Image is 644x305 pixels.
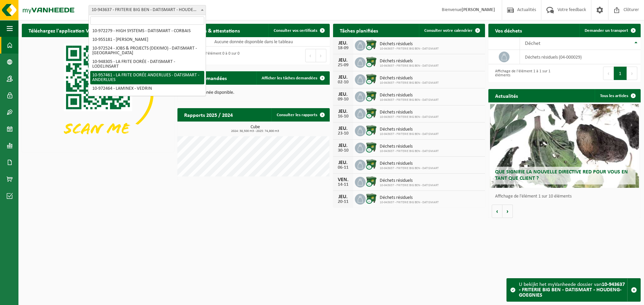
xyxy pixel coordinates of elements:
[603,67,614,80] button: Previous
[502,205,513,218] button: Volgende
[419,24,484,37] a: Consulter votre calendrier
[490,104,639,188] a: Que signifie la nouvelle directive RED pour vous en tant que client ?
[336,182,350,187] div: 14-11
[336,143,350,148] div: JEU.
[336,131,350,136] div: 23-10
[336,200,350,204] div: 20-11
[380,93,439,98] span: Déchets résiduels
[488,89,525,102] h2: Actualités
[366,39,377,51] img: WB-1100-CU
[177,37,330,47] td: Aucune donnée disponible dans le tableau
[519,282,625,298] strong: 10-943637 - FRITERIE BIG BEN - DATISMART - HOUDENG-GOEGNIES
[90,35,204,44] li: 10-955181 - [PERSON_NAME]
[380,161,439,166] span: Déchets résiduels
[89,5,206,15] span: 10-943637 - FRITERIE BIG BEN - DATISMART - HOUDENG-GOEGNIES
[380,64,439,68] span: 10-943637 - FRITERIE BIG BEN - DATISMART
[336,114,350,119] div: 16-10
[184,90,323,95] p: Aucune donnée disponible.
[366,193,377,204] img: WB-1100-CU
[90,58,204,71] li: 10-948305 - LA FRITE DORÉE - DATISMART - LODELINSART
[492,205,502,218] button: Vorige
[366,125,377,136] img: WB-1100-CU
[380,178,439,183] span: Déchets résiduels
[333,24,385,37] h2: Tâches planifiées
[181,125,330,133] h3: Cube
[268,24,329,37] a: Consulter vos certificats
[495,194,637,199] p: Affichage de l'élément 1 sur 10 éléments
[380,127,439,132] span: Déchets résiduels
[336,58,350,63] div: JEU.
[380,183,439,187] span: 10-943637 - FRITERIE BIG BEN - DATISMART
[380,201,439,205] span: 10-943637 - FRITERIE BIG BEN - DATISMART
[380,132,439,136] span: 10-943637 - FRITERIE BIG BEN - DATISMART
[519,279,627,301] div: U bekijkt het myVanheede dossier van
[366,56,377,68] img: WB-1100-CU
[495,169,628,181] span: Que signifie la nouvelle directive RED pour vous en tant que client ?
[366,176,377,187] img: WB-1100-CU
[380,149,439,153] span: 10-943637 - FRITERIE BIG BEN - DATISMART
[366,159,377,170] img: WB-1100-CU
[380,59,439,64] span: Déchets résiduels
[336,160,350,165] div: JEU.
[89,5,206,15] span: 10-943637 - FRITERIE BIG BEN - DATISMART - HOUDENG-GOEGNIES
[366,73,377,85] img: WB-1100-CU
[595,89,640,102] a: Tous les articles
[380,76,439,81] span: Déchets résiduels
[336,63,350,68] div: 25-09
[336,194,350,200] div: JEU.
[90,84,204,93] li: 10-972464 - LAMINEX - VEDRIN
[380,144,439,149] span: Déchets résiduels
[336,148,350,153] div: 30-10
[177,24,247,37] h2: Certificats & attestations
[256,71,329,85] a: Afficher les tâches demandées
[585,28,628,33] span: Demander un transport
[22,24,148,37] h2: Téléchargez l'application Vanheede+ maintenant!
[336,41,350,46] div: JEU.
[366,90,377,102] img: WB-1100-CU
[336,92,350,97] div: JEU.
[579,24,640,37] a: Demander un transport
[336,177,350,182] div: VEN.
[336,165,350,170] div: 06-11
[380,110,439,115] span: Déchets résiduels
[336,97,350,102] div: 09-10
[488,24,529,37] h2: Vos déchets
[380,42,439,47] span: Déchets résiduels
[271,108,329,122] a: Consulter les rapports
[380,166,439,170] span: 10-943637 - FRITERIE BIG BEN - DATISMART
[336,75,350,80] div: JEU.
[366,142,377,153] img: WB-1100-CU
[380,115,439,119] span: 10-943637 - FRITERIE BIG BEN - DATISMART
[181,130,330,133] span: 2024: 38,500 m3 - 2025: 74,800 m3
[305,49,316,62] button: Previous
[22,37,174,151] img: Download de VHEPlus App
[614,67,627,80] button: 1
[380,81,439,85] span: 10-943637 - FRITERIE BIG BEN - DATISMART
[90,44,204,58] li: 10-972524 - JOBS & PROJECTS (DEKIMO) - DATISMART - [GEOGRAPHIC_DATA]
[336,80,350,85] div: 02-10
[380,47,439,51] span: 10-943637 - FRITERIE BIG BEN - DATISMART
[380,98,439,102] span: 10-943637 - FRITERIE BIG BEN - DATISMART
[274,28,317,33] span: Consulter vos certificats
[336,109,350,114] div: JEU.
[177,108,239,121] h2: Rapports 2025 / 2024
[525,41,540,46] span: Déchet
[366,107,377,119] img: WB-1100-CU
[424,28,473,33] span: Consulter votre calendrier
[262,76,317,80] span: Afficher les tâches demandées
[627,67,637,80] button: Next
[492,66,561,81] div: Affichage de l'élément 1 à 1 sur 1 éléments
[90,71,204,84] li: 10-957461 - LA FRITE DORÉE ANDERLUES - DATISMART - ANDERLUES
[316,49,326,62] button: Next
[336,46,350,51] div: 18-09
[90,93,204,102] li: 10-972478 - [PERSON_NAME] - HAMOIR
[380,195,439,201] span: Déchets résiduels
[462,7,495,12] strong: [PERSON_NAME]
[181,48,250,63] div: Affichage de l'élément 0 à 0 sur 0 éléments
[520,50,641,64] td: déchets résiduels (04-000029)
[90,27,204,35] li: 10-972279 - HIGH SYSTEMS - DATISMART - CORBAIS
[336,126,350,131] div: JEU.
